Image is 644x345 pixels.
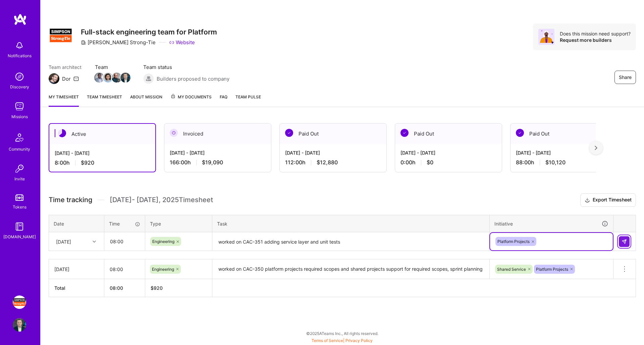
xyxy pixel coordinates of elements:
[511,123,617,144] div: Paid Out
[427,159,433,166] span: $0
[395,123,502,144] div: Paid Out
[580,193,636,207] button: Export Timesheet
[13,295,26,309] img: Simpson Strong-Tie: Full-stack engineering team for Platform
[55,150,150,157] div: [DATE] - [DATE]
[54,266,99,273] div: [DATE]
[285,129,293,137] img: Paid Out
[212,215,490,232] th: Task
[614,71,636,84] button: Share
[538,29,554,45] img: Avatar
[49,64,82,71] span: Team architect
[73,76,79,81] i: icon Mail
[40,325,644,342] div: © 2025 ATeams Inc., All rights reserved.
[312,338,373,343] span: |
[13,70,26,83] img: discovery
[13,162,26,175] img: Invite
[595,146,597,150] img: right
[170,93,212,101] span: My Documents
[110,196,213,204] span: [DATE] - [DATE] , 2025 Timesheet
[143,73,154,84] img: Builders proposed to company
[104,72,112,83] a: Team Member Avatar
[152,267,174,272] span: Engineering
[317,159,338,166] span: $12,880
[235,94,261,99] span: Team Pulse
[49,215,104,232] th: Date
[13,39,26,52] img: bell
[81,159,94,166] span: $920
[8,52,32,59] div: Notifications
[145,215,212,232] th: Type
[170,149,266,156] div: [DATE] - [DATE]
[95,72,104,83] a: Team Member Avatar
[170,93,212,107] a: My Documents
[280,123,386,144] div: Paid Out
[81,28,217,36] h3: Full-stack engineering team for Platform
[13,100,26,113] img: teamwork
[157,75,229,82] span: Builders proposed to company
[152,239,174,244] span: Engineering
[13,220,26,233] img: guide book
[104,260,145,278] input: HH:MM
[516,159,612,166] div: 88:00 h
[11,318,28,332] a: User Avatar
[13,318,26,332] img: User Avatar
[213,260,489,279] textarea: worked on CAC-350 platform projects required scopes and shared projects support for required scop...
[49,93,79,107] a: My timesheet
[10,83,29,90] div: Discovery
[170,129,178,137] img: Invoiced
[81,39,156,46] div: [PERSON_NAME] Strong-Tie
[235,93,261,107] a: Team Pulse
[585,197,590,204] i: icon Download
[112,72,121,83] a: Team Member Avatar
[213,233,489,251] textarea: worked on CAC-351 adding service layer and unit tests
[497,267,526,272] span: Shared Service
[169,39,195,46] a: Website
[11,130,28,146] img: Community
[9,146,30,153] div: Community
[93,240,96,243] i: icon Chevron
[14,175,25,182] div: Invite
[285,149,381,156] div: [DATE] - [DATE]
[105,233,145,250] input: HH:MM
[55,159,150,166] div: 8:00 h
[109,220,140,227] div: Time
[130,93,162,107] a: About Mission
[202,159,223,166] span: $19,090
[112,73,122,83] img: Team Member Avatar
[104,279,145,297] th: 08:00
[516,149,612,156] div: [DATE] - [DATE]
[95,64,130,71] span: Team
[536,267,568,272] span: Platform Projects
[400,129,409,137] img: Paid Out
[94,73,104,83] img: Team Member Avatar
[400,149,496,156] div: [DATE] - [DATE]
[497,239,530,244] span: Platform Projects
[121,72,130,83] a: Team Member Avatar
[220,93,227,107] a: FAQ
[494,220,608,228] div: Initiative
[81,40,86,45] i: icon CompanyGray
[49,73,59,84] img: Team Architect
[49,23,73,48] img: Company Logo
[619,236,630,247] div: null
[13,203,26,210] div: Tokens
[560,37,631,43] div: Request more builders
[11,295,28,309] a: Simpson Strong-Tie: Full-stack engineering team for Platform
[164,123,271,144] div: Invoiced
[3,233,36,240] div: [DOMAIN_NAME]
[622,239,627,244] img: Submit
[516,129,524,137] img: Paid Out
[62,75,71,82] div: Dor
[619,74,632,81] span: Share
[58,129,66,137] img: Active
[15,194,23,201] img: tokens
[49,279,104,297] th: Total
[56,238,71,245] div: [DATE]
[312,338,343,343] a: Terms of Service
[13,13,27,25] img: logo
[151,285,163,291] span: $ 920
[400,159,496,166] div: 0:00 h
[545,159,566,166] span: $10,120
[285,159,381,166] div: 112:00 h
[120,73,130,83] img: Team Member Avatar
